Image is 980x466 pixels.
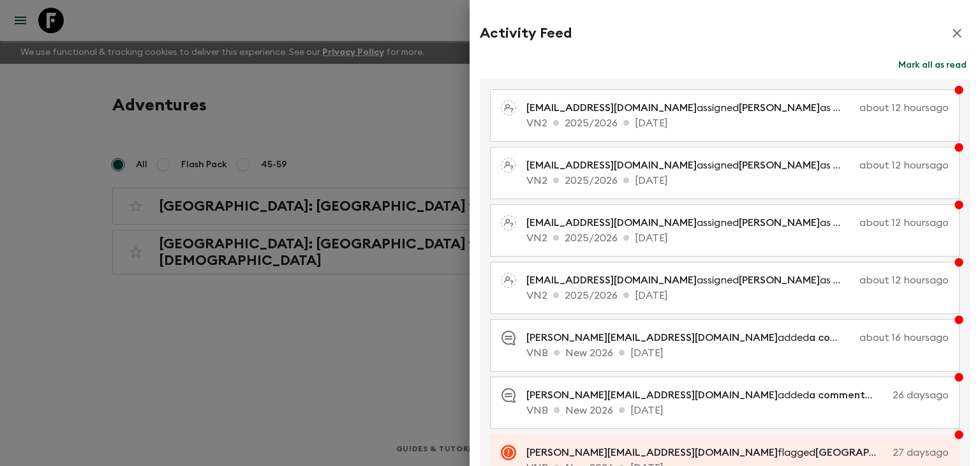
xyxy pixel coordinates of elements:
[526,288,949,303] p: VN2 2025/2026 [DATE]
[859,215,949,230] p: about 12 hours ago
[739,275,820,285] span: [PERSON_NAME]
[526,158,854,173] p: assigned as a pack leader
[526,445,887,460] p: flagged as requiring attention
[526,387,887,403] p: added on
[526,173,949,188] p: VN2 2025/2026 [DATE]
[526,275,697,285] span: [EMAIL_ADDRESS][DOMAIN_NAME]
[526,116,949,131] p: VN2 2025/2026 [DATE]
[859,273,949,288] p: about 12 hours ago
[815,447,923,458] span: [GEOGRAPHIC_DATA]
[526,345,949,361] p: VNB New 2026 [DATE]
[526,273,854,288] p: assigned as a pack leader
[480,25,572,41] h2: Activity Feed
[526,218,697,228] span: [EMAIL_ADDRESS][DOMAIN_NAME]
[809,390,872,400] span: a comment
[526,103,697,113] span: [EMAIL_ADDRESS][DOMAIN_NAME]
[526,390,778,400] span: [PERSON_NAME][EMAIL_ADDRESS][DOMAIN_NAME]
[526,447,778,458] span: [PERSON_NAME][EMAIL_ADDRESS][DOMAIN_NAME]
[893,445,949,460] p: 27 days ago
[526,333,778,343] span: [PERSON_NAME][EMAIL_ADDRESS][DOMAIN_NAME]
[893,387,949,403] p: 26 days ago
[526,160,697,170] span: [EMAIL_ADDRESS][DOMAIN_NAME]
[526,100,854,116] p: assigned as a pack leader
[859,330,949,345] p: about 16 hours ago
[739,103,820,113] span: [PERSON_NAME]
[526,230,949,246] p: VN2 2025/2026 [DATE]
[526,215,854,230] p: assigned as a pack leader
[526,403,949,418] p: VNB New 2026 [DATE]
[809,333,865,343] span: a comment
[739,160,820,170] span: [PERSON_NAME]
[859,158,949,173] p: about 12 hours ago
[895,56,970,74] button: Mark all as read
[526,330,854,345] p: added on
[859,100,949,116] p: about 12 hours ago
[739,218,820,228] span: [PERSON_NAME]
